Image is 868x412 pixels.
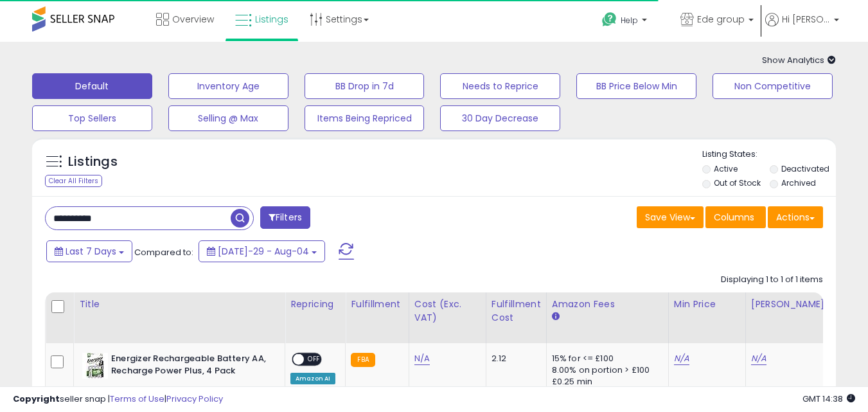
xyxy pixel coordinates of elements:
div: Cost (Exc. VAT) [414,298,481,325]
b: Energizer Rechargeable Battery AA, Recharge Power Plus, 4 Pack [111,353,267,380]
button: Top Sellers [32,105,152,131]
button: Actions [768,206,823,228]
a: N/A [751,352,766,365]
div: [PERSON_NAME] [751,298,828,311]
div: Displaying 1 to 1 of 1 items [721,274,823,286]
div: Title [79,298,279,311]
label: Archived [781,177,816,188]
button: Selling @ Max [168,105,288,131]
a: Terms of Use [110,393,164,405]
div: Repricing [290,298,340,311]
button: BB Price Below Min [576,73,696,99]
div: 15% for <= £100 [552,353,659,364]
button: Columns [705,206,766,228]
small: FBA [351,353,375,367]
span: 2025-08-12 14:38 GMT [802,393,855,405]
a: N/A [414,352,430,365]
button: Items Being Repriced [305,105,425,131]
button: Default [32,73,152,99]
label: Out of Stock [714,177,761,188]
span: Last 7 Days [66,245,116,258]
small: Amazon Fees. [552,311,560,323]
div: Fulfillment [351,298,403,311]
button: [DATE]-29 - Aug-04 [199,240,325,262]
div: 2.12 [492,353,536,364]
div: Clear All Filters [45,175,102,187]
span: Ede group [697,13,745,26]
div: Amazon Fees [552,298,663,311]
a: Privacy Policy [166,393,223,405]
button: Filters [260,206,310,229]
span: Help [621,15,638,26]
button: Needs to Reprice [440,73,560,99]
i: Get Help [601,12,617,28]
div: £0.25 min [552,376,659,388]
button: Non Competitive [713,73,833,99]
div: Amazon AI [290,373,335,384]
h5: Listings [68,153,118,171]
div: seller snap | | [13,393,223,406]
button: BB Drop in 7d [305,73,425,99]
img: 51kvpMTTrAL._SL40_.jpg [82,353,108,379]
span: Overview [172,13,214,26]
span: Compared to: [134,246,193,258]
div: Fulfillment Cost [492,298,541,325]
label: Deactivated [781,163,829,174]
span: Columns [714,211,754,224]
a: Hi [PERSON_NAME] [765,13,839,42]
div: Min Price [674,298,740,311]
p: Listing States: [702,148,836,161]
a: N/A [674,352,689,365]
a: Help [592,2,669,42]
button: Inventory Age [168,73,288,99]
span: Hi [PERSON_NAME] [782,13,830,26]
label: Active [714,163,738,174]
button: 30 Day Decrease [440,105,560,131]
button: Save View [637,206,704,228]
span: OFF [304,354,324,365]
button: Last 7 Days [46,240,132,262]
span: Show Analytics [762,54,836,66]
strong: Copyright [13,393,60,405]
span: [DATE]-29 - Aug-04 [218,245,309,258]
span: Listings [255,13,288,26]
div: 8.00% on portion > £100 [552,364,659,376]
